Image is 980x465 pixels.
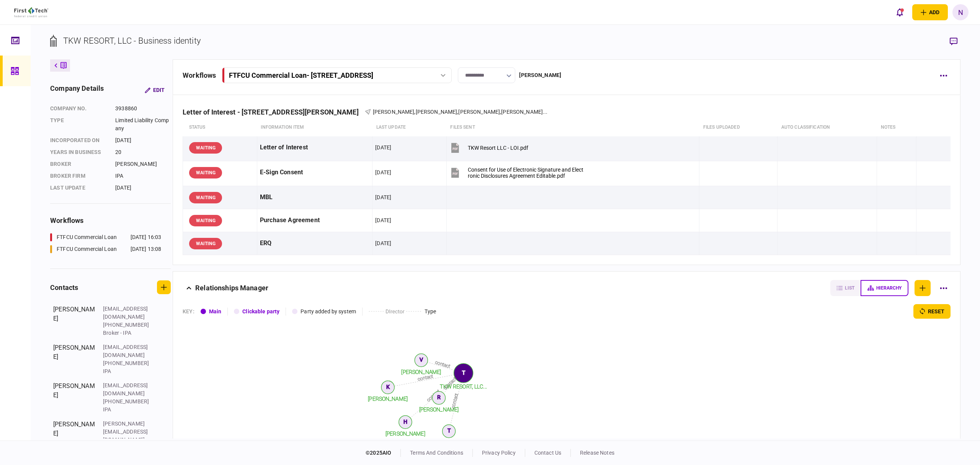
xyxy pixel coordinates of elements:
[458,109,500,115] span: [PERSON_NAME]
[375,169,391,176] div: [DATE]
[468,167,583,179] div: Consent for Use of Electronic Signature and Electronic Disclosures Agreement Editable.pdf
[222,67,452,83] button: FTFCU Commercial Loan- [STREET_ADDRESS]
[209,308,222,316] div: Main
[457,109,458,115] span: ,
[50,233,161,241] a: FTFCU Commercial Loan[DATE] 16:03
[183,70,216,80] div: workflows
[260,139,369,156] div: Letter of Interest
[419,406,459,413] tspan: [PERSON_NAME]
[50,83,104,97] div: company details
[115,148,171,156] div: 20
[448,427,451,434] text: T
[14,7,48,17] img: client company logo
[375,144,391,151] div: [DATE]
[183,108,365,116] div: Letter of Interest - [STREET_ADDRESS][PERSON_NAME]
[183,308,194,316] div: KEY :
[414,109,415,115] span: ,
[103,329,153,337] div: Broker - IPA
[402,369,441,375] tspan: [PERSON_NAME]
[410,450,463,456] a: terms and conditions
[482,450,516,456] a: privacy policy
[53,381,95,414] div: [PERSON_NAME]
[260,189,369,206] div: MBL
[189,167,222,178] div: WAITING
[242,308,279,316] div: Clickable party
[372,119,447,136] th: last update
[50,215,171,226] div: workflows
[449,164,583,181] button: Consent for Use of Electronic Signature and Electronic Disclosures Agreement Editable.pdf
[131,233,162,241] div: [DATE] 16:03
[50,148,108,156] div: years in business
[912,4,948,20] button: open adding identity options
[50,282,78,293] div: contacts
[845,285,854,291] span: list
[386,384,390,390] text: K
[446,119,699,136] th: files sent
[892,4,908,20] button: open notifications list
[913,304,951,319] button: reset
[189,142,222,154] div: WAITING
[189,192,222,203] div: WAITING
[375,193,391,201] div: [DATE]
[115,105,171,113] div: 3938860
[403,419,407,425] text: H
[195,280,268,296] div: Relationships Manager
[189,238,222,249] div: WAITING
[53,343,95,375] div: [PERSON_NAME]
[103,359,153,367] div: [PHONE_NUMBER]
[440,383,487,390] tspan: TKW RESORT, LLC...
[876,285,902,291] span: hierarchy
[50,160,108,168] div: Broker
[260,212,369,229] div: Purchase Agreement
[534,450,561,456] a: contact us
[63,34,201,47] div: TKW RESORT, LLC - Business identity
[50,172,108,180] div: broker firm
[416,109,457,115] span: [PERSON_NAME]
[699,119,777,136] th: Files uploaded
[53,420,95,452] div: [PERSON_NAME]
[229,71,373,79] div: FTFCU Commercial Loan - [STREET_ADDRESS]
[385,431,425,437] tspan: [PERSON_NAME]
[50,105,108,113] div: company no.
[368,396,408,402] tspan: [PERSON_NAME]
[103,321,153,329] div: [PHONE_NUMBER]
[50,184,108,192] div: last update
[115,160,171,168] div: [PERSON_NAME]
[777,119,877,136] th: auto classification
[50,136,108,144] div: incorporated on
[861,280,908,296] button: hierarchy
[115,184,171,192] div: [DATE]
[830,280,861,296] button: list
[57,233,117,241] div: FTFCU Commercial Loan
[50,116,108,133] div: Type
[420,357,423,363] text: V
[103,420,153,444] div: [PERSON_NAME][EMAIL_ADDRESS][DOMAIN_NAME]
[434,359,451,369] text: contact
[189,215,222,226] div: WAITING
[543,108,547,116] span: ...
[57,245,117,253] div: FTFCU Commercial Loan
[103,367,153,375] div: IPA
[139,83,171,97] button: Edit
[115,172,171,180] div: IPA
[103,305,153,321] div: [EMAIL_ADDRESS][DOMAIN_NAME]
[877,119,916,136] th: notes
[115,136,171,144] div: [DATE]
[580,450,614,456] a: release notes
[103,343,153,359] div: [EMAIL_ADDRESS][DOMAIN_NAME]
[437,394,441,400] text: R
[375,239,391,247] div: [DATE]
[425,308,436,316] div: Type
[366,449,401,457] div: © 2025 AIO
[115,116,171,133] div: Limited Liability Company
[375,216,391,224] div: [DATE]
[952,4,969,20] button: N
[373,109,415,115] span: [PERSON_NAME]
[183,119,257,136] th: status
[301,308,356,316] div: Party added by system
[500,109,501,115] span: ,
[501,109,543,115] span: [PERSON_NAME]
[103,381,153,398] div: [EMAIL_ADDRESS][DOMAIN_NAME]
[519,71,561,79] div: [PERSON_NAME]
